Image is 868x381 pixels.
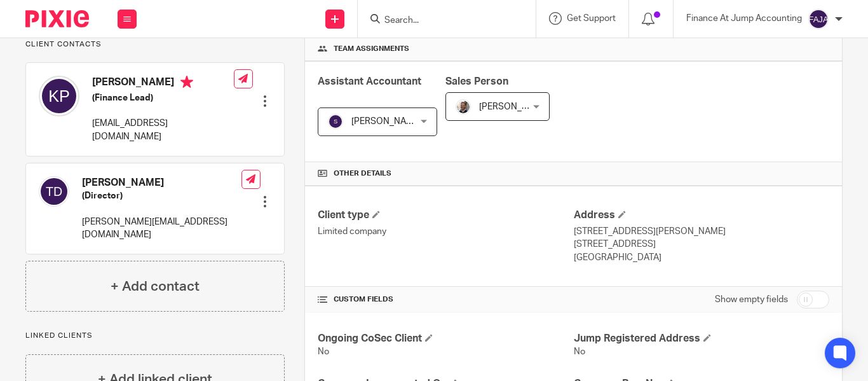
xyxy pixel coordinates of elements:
h4: Address [574,209,829,222]
span: Sales Person [445,76,508,87]
p: [GEOGRAPHIC_DATA] [574,251,829,264]
h5: (Finance Lead) [92,92,234,104]
label: Show empty fields [715,293,788,306]
img: Matt%20Circle.png [456,99,471,114]
p: [STREET_ADDRESS] [574,238,829,251]
span: No [318,347,329,356]
h5: (Director) [82,190,241,202]
span: Other details [334,169,391,179]
img: svg%3E [39,76,79,116]
img: svg%3E [808,9,829,29]
img: svg%3E [328,114,343,129]
span: [PERSON_NAME] K V [351,117,437,126]
span: No [574,347,585,356]
img: Pixie [25,10,89,27]
span: Assistant Accountant [318,76,421,87]
h4: [PERSON_NAME] [92,76,234,92]
p: [EMAIL_ADDRESS][DOMAIN_NAME] [92,117,234,143]
p: Limited company [318,225,573,238]
span: Get Support [567,14,616,23]
img: svg%3E [39,176,69,207]
i: Primary [180,76,193,88]
input: Search [383,15,498,27]
p: Linked clients [25,331,285,341]
h4: CUSTOM FIELDS [318,294,573,305]
p: Finance At Jump Accounting [686,12,802,25]
h4: + Add contact [111,277,200,296]
p: [STREET_ADDRESS][PERSON_NAME] [574,225,829,238]
h4: Jump Registered Address [574,332,829,345]
p: Client contacts [25,39,285,50]
h4: Ongoing CoSec Client [318,332,573,345]
h4: Client type [318,209,573,222]
p: [PERSON_NAME][EMAIL_ADDRESS][DOMAIN_NAME] [82,216,241,242]
span: Team assignments [334,44,409,54]
span: [PERSON_NAME] [479,102,549,111]
h4: [PERSON_NAME] [82,176,241,190]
